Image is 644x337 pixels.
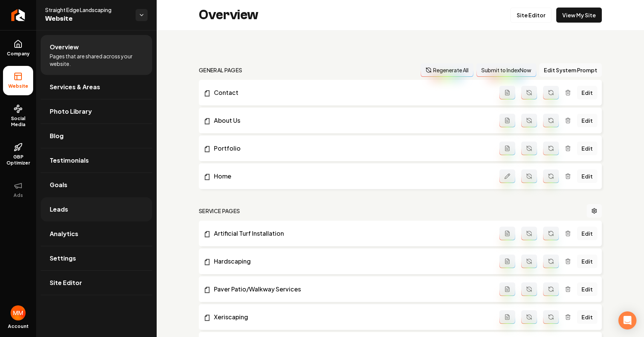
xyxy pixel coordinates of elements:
[50,82,100,91] span: Services & Areas
[50,107,92,116] span: Photo Library
[539,63,602,77] button: Edit System Prompt
[4,51,33,57] span: Company
[3,34,33,63] a: Company
[5,83,31,89] span: Website
[199,66,243,74] h2: general pages
[50,205,68,214] span: Leads
[499,227,515,240] button: Add admin page prompt
[577,282,597,296] a: Edit
[203,116,499,125] a: About Us
[11,305,26,320] img: Matthew Meyer
[556,8,602,23] a: View My Site
[499,169,515,183] button: Edit admin page prompt
[577,142,597,155] a: Edit
[41,271,152,295] a: Site Editor
[203,313,499,322] a: Xeriscaping
[50,52,143,67] span: Pages that are shared across your website.
[203,229,499,238] a: Artificial Turf Installation
[11,305,26,320] button: Open user button
[577,169,597,183] a: Edit
[8,323,29,329] span: Account
[50,254,76,263] span: Settings
[421,63,473,77] button: Regenerate All
[499,310,515,324] button: Add admin page prompt
[499,86,515,99] button: Add admin page prompt
[41,124,152,148] a: Blog
[618,311,636,329] div: Open Intercom Messenger
[41,99,152,124] a: Photo Library
[41,222,152,246] a: Analytics
[3,175,33,204] button: Ads
[50,278,82,287] span: Site Editor
[50,229,78,238] span: Analytics
[41,246,152,270] a: Settings
[11,192,26,198] span: Ads
[41,75,152,99] a: Services & Areas
[203,144,499,153] a: Portfolio
[476,63,536,77] button: Submit to IndexNow
[203,285,499,294] a: Paver Patio/Walkway Services
[50,131,64,140] span: Blog
[50,180,67,189] span: Goals
[50,43,79,52] span: Overview
[3,137,33,172] a: GBP Optimizer
[45,6,130,14] span: Straight Edge Landscaping
[577,310,597,324] a: Edit
[577,114,597,127] a: Edit
[41,173,152,197] a: Goals
[499,282,515,296] button: Add admin page prompt
[203,88,499,97] a: Contact
[50,156,89,165] span: Testimonials
[3,116,33,128] span: Social Media
[41,148,152,172] a: Testimonials
[199,207,240,215] h2: Service Pages
[3,154,33,166] span: GBP Optimizer
[41,197,152,221] a: Leads
[3,98,33,134] a: Social Media
[499,114,515,127] button: Add admin page prompt
[203,172,499,181] a: Home
[510,8,552,23] a: Site Editor
[199,8,258,23] h2: Overview
[577,227,597,240] a: Edit
[203,257,499,266] a: Hardscaping
[45,14,130,24] span: Website
[577,255,597,268] a: Edit
[11,9,25,21] img: Rebolt Logo
[499,255,515,268] button: Add admin page prompt
[499,142,515,155] button: Add admin page prompt
[577,86,597,99] a: Edit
